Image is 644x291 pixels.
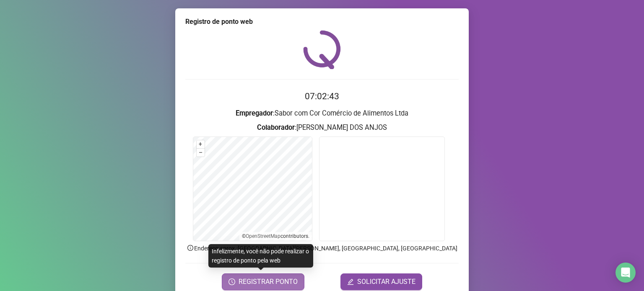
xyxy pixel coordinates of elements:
[303,30,341,69] img: QRPoint
[187,244,194,252] span: info-circle
[347,278,354,285] span: edit
[340,273,422,290] button: editSOLICITAR AJUSTE
[239,277,298,287] span: REGISTRAR PONTO
[222,273,304,290] button: REGISTRAR PONTO
[185,244,459,253] p: Endereço aprox. : [GEOGRAPHIC_DATA][PERSON_NAME], [GEOGRAPHIC_DATA], [GEOGRAPHIC_DATA]
[615,263,636,283] div: Open Intercom Messenger
[185,108,459,119] h3: : Sabor com Cor Comércio de Alimentos Ltda
[197,140,205,148] button: +
[185,122,459,133] h3: : [PERSON_NAME] DOS ANJOS
[242,233,309,239] li: © contributors.
[357,277,415,287] span: SOLICITAR AJUSTE
[305,91,339,101] time: 07:02:43
[229,278,235,285] span: clock-circle
[246,233,280,239] a: OpenStreetMap
[208,244,313,268] div: Infelizmente, você não pode realizar o registro de ponto pela web
[185,17,459,27] div: Registro de ponto web
[236,109,273,117] strong: Empregador
[197,149,205,157] button: –
[257,124,295,131] strong: Colaborador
